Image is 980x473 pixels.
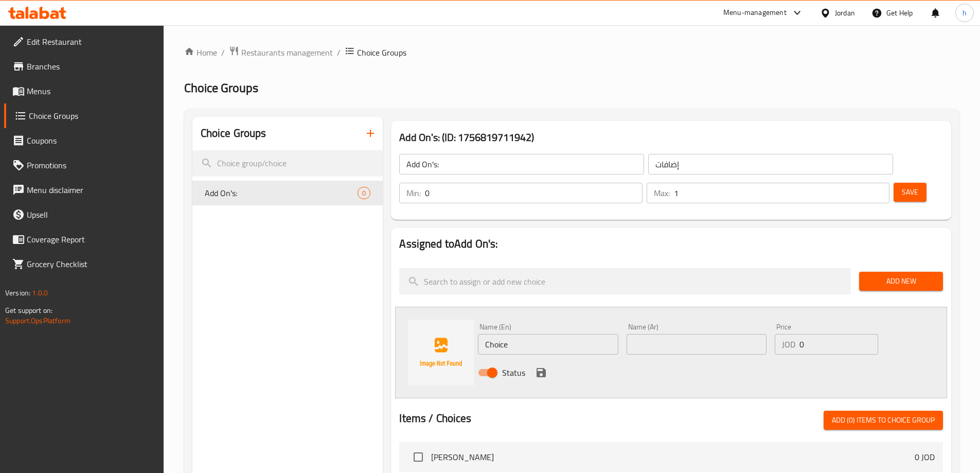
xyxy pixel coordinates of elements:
[205,187,358,199] span: Add On's:
[4,252,164,276] a: Grocery Checklist
[241,46,333,59] span: Restaurants management
[192,181,383,205] div: Add On's:0
[835,7,855,19] div: Jordan
[27,159,155,171] span: Promotions
[399,129,943,146] h3: Add On's: (ID: 1756819711942)
[4,202,164,227] a: Upsell
[5,286,30,300] span: Version:
[902,186,918,199] span: Save
[431,451,915,463] span: [PERSON_NAME]
[192,150,383,177] input: search
[27,233,155,246] span: Coverage Report
[5,314,70,327] a: Support.OpsPlatform
[4,227,164,252] a: Coverage Report
[4,54,164,79] a: Branches
[407,446,429,468] span: Select choice
[4,153,164,178] a: Promotions
[859,272,943,291] button: Add New
[782,338,795,351] p: JOD
[27,184,155,196] span: Menu disclaimer
[4,29,164,54] a: Edit Restaurant
[27,258,155,270] span: Grocery Checklist
[824,411,943,430] button: Add (0) items to choice group
[399,268,851,294] input: search
[4,79,164,103] a: Menus
[963,7,967,19] span: h
[4,103,164,128] a: Choice Groups
[229,46,333,59] a: Restaurants management
[867,275,935,288] span: Add New
[221,46,225,59] li: /
[406,187,421,199] p: Min:
[502,366,525,379] span: Status
[894,183,926,202] button: Save
[478,334,618,355] input: Enter name En
[27,208,155,221] span: Upsell
[358,187,370,199] div: Choices
[399,411,471,426] h2: Items / Choices
[27,134,155,147] span: Coupons
[27,85,155,97] span: Menus
[337,46,341,59] li: /
[358,188,370,198] span: 0
[184,76,258,99] span: Choice Groups
[799,334,878,355] input: Please enter price
[201,126,266,141] h2: Choice Groups
[357,46,406,59] span: Choice Groups
[29,110,155,122] span: Choice Groups
[723,7,787,19] div: Menu-management
[654,187,670,199] p: Max:
[184,46,959,59] nav: breadcrumb
[533,365,549,380] button: save
[832,414,935,427] span: Add (0) items to choice group
[32,286,48,300] span: 1.0.0
[4,178,164,202] a: Menu disclaimer
[627,334,767,355] input: Enter name Ar
[184,46,217,59] a: Home
[27,60,155,73] span: Branches
[399,236,943,252] h2: Assigned to Add On's:
[915,451,935,463] p: 0 JOD
[4,128,164,153] a: Coupons
[5,304,52,317] span: Get support on:
[27,36,155,48] span: Edit Restaurant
